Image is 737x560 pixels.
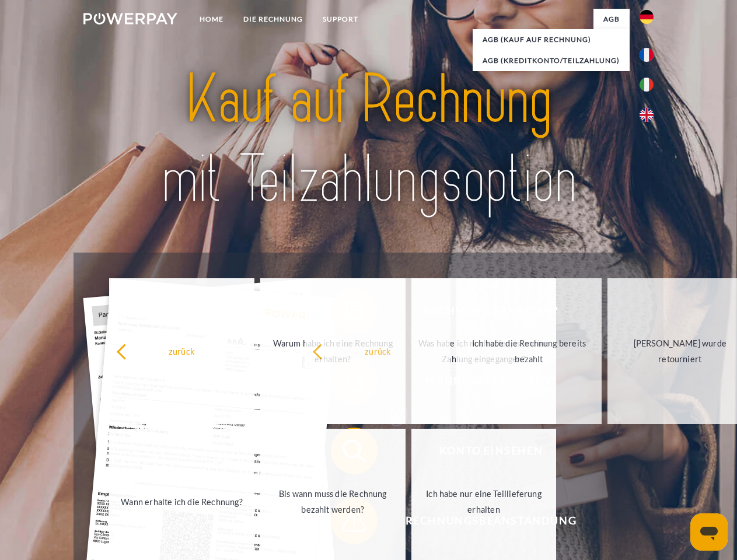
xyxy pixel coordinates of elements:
[593,9,630,30] a: agb
[190,9,233,30] a: Home
[640,108,654,122] img: en
[116,343,247,359] div: zurück
[473,50,630,71] a: AGB (Kreditkonto/Teilzahlung)
[116,494,247,509] div: Wann erhalte ich die Rechnung?
[313,9,368,30] a: SUPPORT
[473,29,630,50] a: AGB (Kauf auf Rechnung)
[640,78,654,92] img: it
[111,56,626,223] img: title-powerpay_de.svg
[267,486,399,517] div: Bis wann muss die Rechnung bezahlt werden?
[640,48,654,62] img: fr
[233,9,313,30] a: DIE RECHNUNG
[312,343,443,359] div: zurück
[463,335,595,367] div: Ich habe die Rechnung bereits bezahlt
[640,10,654,24] img: de
[267,335,399,367] div: Warum habe ich eine Rechnung erhalten?
[418,486,550,517] div: Ich habe nur eine Teillieferung erhalten
[690,513,728,551] iframe: Schaltfläche zum Öffnen des Messaging-Fensters
[83,13,177,24] img: logo-powerpay-white.svg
